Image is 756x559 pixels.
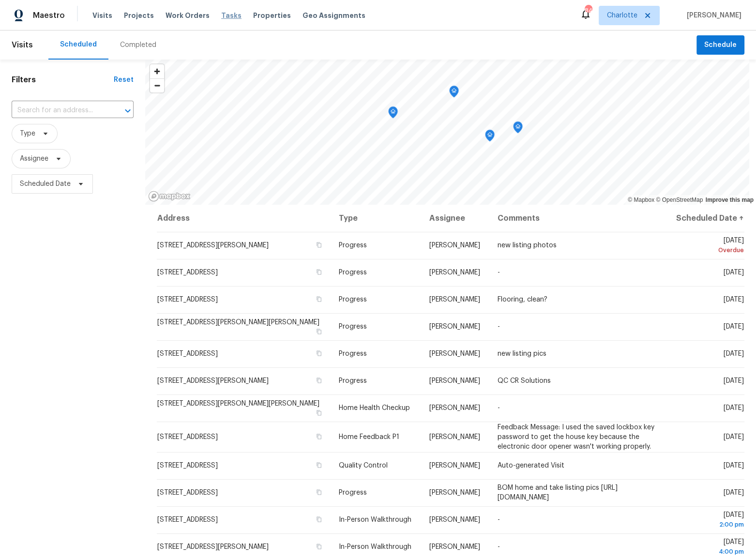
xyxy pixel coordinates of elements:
button: Copy Address [315,542,323,551]
span: Quality Control [339,462,388,469]
span: [DATE] [724,296,744,303]
span: [PERSON_NAME] [429,516,480,523]
span: Progress [339,242,367,249]
button: Copy Address [315,408,323,417]
button: Copy Address [315,295,323,303]
span: Progress [339,269,367,276]
div: 4:00 pm [674,547,744,557]
span: - [498,269,500,276]
span: Charlotte [607,11,637,20]
a: Mapbox homepage [148,191,191,202]
span: [PERSON_NAME] [429,405,480,411]
button: Zoom out [150,78,164,92]
span: [STREET_ADDRESS] [157,489,218,496]
span: - [498,323,500,330]
span: Progress [339,296,367,303]
span: [STREET_ADDRESS][PERSON_NAME] [157,544,269,550]
th: Scheduled Date ↑ [666,205,744,232]
span: Type [20,129,35,138]
span: new listing photos [498,242,557,249]
span: In-Person Walkthrough [339,544,411,550]
span: [STREET_ADDRESS][PERSON_NAME][PERSON_NAME] [157,319,319,326]
span: [DATE] [724,489,744,496]
span: - [498,516,500,523]
span: Progress [339,489,367,496]
span: [DATE] [724,350,744,357]
span: Progress [339,350,367,357]
span: Auto-generated Visit [498,462,564,469]
span: [STREET_ADDRESS] [157,462,218,469]
span: [DATE] [724,269,744,276]
span: Tasks [221,12,242,19]
span: Home Feedback P1 [339,434,399,440]
span: [STREET_ADDRESS][PERSON_NAME] [157,242,269,249]
span: [STREET_ADDRESS] [157,269,218,276]
span: [DATE] [724,434,744,440]
span: Progress [339,323,367,330]
span: Properties [253,11,291,20]
span: - [498,544,500,550]
span: [STREET_ADDRESS][PERSON_NAME] [157,378,269,384]
span: [DATE] [674,512,744,529]
span: Zoom out [150,79,164,92]
input: Search for an address... [12,103,106,118]
span: Maestro [33,11,65,20]
div: 2:00 pm [674,520,744,529]
span: [DATE] [724,378,744,384]
button: Copy Address [315,515,323,524]
span: Visits [12,34,33,56]
span: [DATE] [674,539,744,557]
span: [PERSON_NAME] [429,242,480,249]
span: [PERSON_NAME] [429,462,480,469]
span: [PERSON_NAME] [429,269,480,276]
th: Assignee [422,205,490,232]
a: OpenStreetMap [656,196,703,203]
th: Comments [490,205,666,232]
span: [DATE] [724,323,744,330]
span: Schedule [704,39,737,51]
span: [PERSON_NAME] [683,11,741,20]
span: [PERSON_NAME] [429,378,480,384]
div: Reset [114,75,134,85]
span: [PERSON_NAME] [429,350,480,357]
button: Copy Address [315,488,323,497]
div: Completed [120,40,156,50]
button: Copy Address [315,461,323,469]
span: [STREET_ADDRESS][PERSON_NAME][PERSON_NAME] [157,400,319,407]
button: Copy Address [315,327,323,336]
button: Zoom in [150,64,164,78]
a: Improve this map [706,196,754,203]
div: Map marker [513,121,523,136]
span: [STREET_ADDRESS] [157,350,218,357]
span: Work Orders [166,11,210,20]
span: [PERSON_NAME] [429,544,480,550]
span: Progress [339,378,367,384]
div: Map marker [449,86,459,101]
span: QC CR Solutions [498,378,551,384]
span: [STREET_ADDRESS] [157,296,218,303]
div: 84 [585,6,591,15]
span: [PERSON_NAME] [429,296,480,303]
span: [DATE] [724,462,744,469]
span: [STREET_ADDRESS] [157,434,218,440]
button: Copy Address [315,349,323,358]
div: Map marker [388,106,398,121]
span: [PERSON_NAME] [429,489,480,496]
span: Home Health Checkup [339,405,410,411]
div: Scheduled [60,40,97,49]
span: Flooring, clean? [498,296,547,303]
th: Address [157,205,331,232]
span: - [498,405,500,411]
button: Copy Address [315,432,323,441]
span: BOM home and take listing pics [URL][DOMAIN_NAME] [498,484,618,501]
span: Visits [92,11,112,20]
span: [DATE] [674,237,744,255]
th: Type [331,205,422,232]
span: In-Person Walkthrough [339,516,411,523]
span: [PERSON_NAME] [429,434,480,440]
canvas: Map [145,60,749,205]
span: Projects [124,11,154,20]
span: Assignee [20,154,48,164]
span: Feedback Message: I used the saved lockbox key password to get the house key because the electron... [498,424,654,450]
